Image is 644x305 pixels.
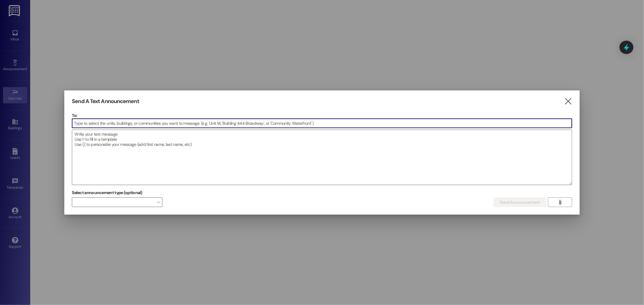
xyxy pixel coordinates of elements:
[72,119,572,128] input: Type to select the units, buildings, or communities you want to message. (e.g. 'Unit 1A', 'Buildi...
[494,197,546,207] button: Send Announcement
[500,199,540,206] span: Send Announcement
[558,200,562,205] i: 
[564,98,572,105] i: 
[72,98,139,105] h3: Send A Text Announcement
[72,188,143,197] label: Select announcement type (optional)
[72,112,572,118] p: To:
